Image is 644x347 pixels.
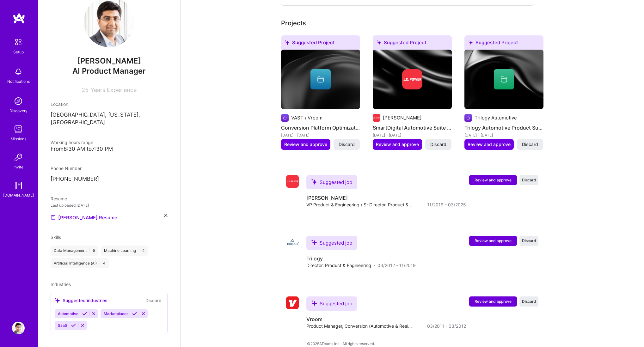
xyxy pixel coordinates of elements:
[427,323,466,329] span: 03/2011 - 03/2012
[373,114,380,122] img: Company logo
[423,323,425,329] span: ·
[519,236,538,246] button: Discard
[55,298,60,303] i: icon SuggestedTeams
[51,214,117,221] a: [PERSON_NAME] Resume
[90,87,137,93] span: Years Experience
[281,132,360,138] div: [DATE] - [DATE]
[306,201,421,208] span: VP Product & Engineering / Sr Director, Product & Engineering
[164,214,168,217] i: icon Close
[469,236,517,246] button: Review and approve
[306,316,466,323] h4: Vroom
[51,175,168,183] p: [PHONE_NUMBER]
[138,248,140,253] span: |
[141,311,146,316] i: Reject
[51,246,98,256] div: Data Management 5
[383,114,421,121] div: [PERSON_NAME]
[306,255,416,262] h4: Trilogy
[311,240,317,245] i: icon SuggestedTeams
[373,132,452,138] div: [DATE] - [DATE]
[286,236,299,248] img: Company logo
[522,238,536,243] span: Discard
[13,13,25,24] img: logo
[51,282,71,287] span: Industries
[517,139,543,150] button: Discard
[522,177,536,183] span: Discard
[519,175,538,185] button: Discard
[468,40,473,45] i: icon SuggestedTeams
[475,299,512,304] span: Review and approve
[12,65,25,78] img: bell
[51,146,168,152] div: From 8:30 AM to 7:30 PM
[281,114,289,122] img: Company logo
[101,246,148,256] div: Machine Learning 4
[468,141,511,148] span: Review and approve
[51,196,67,201] span: Resume
[91,311,96,316] i: Reject
[475,177,512,183] span: Review and approve
[464,132,543,138] div: [DATE] - [DATE]
[430,141,446,148] span: Discard
[51,202,168,209] div: Last uploaded: [DATE]
[311,300,317,306] i: icon SuggestedTeams
[3,192,34,198] div: [DOMAIN_NAME]
[14,164,23,170] div: Invite
[311,179,317,185] i: icon SuggestedTeams
[469,175,517,185] button: Review and approve
[72,66,146,76] span: AI Product Manager
[522,299,536,304] span: Discard
[425,139,451,150] button: Discard
[281,124,360,132] h4: Conversion Platform Optimization
[7,78,30,85] div: Notifications
[13,49,24,55] div: Setup
[402,69,422,89] img: Company logo
[281,35,360,52] div: Suggested Project
[464,124,543,132] h4: Trilogy Automotive Product Suite Expansion
[99,261,101,266] span: |
[376,141,419,148] span: Review and approve
[464,50,543,109] img: cover
[12,95,25,107] img: discovery
[80,323,85,328] i: Reject
[284,141,327,148] span: Review and approve
[51,258,109,268] div: Artificial Intelligence (AI) 4
[281,50,360,109] img: cover
[12,123,25,136] img: teamwork
[12,179,25,192] img: guide book
[475,114,517,121] div: Trilogy Automotive
[12,151,25,164] img: Invite
[464,139,514,150] button: Review and approve
[334,139,360,150] button: Discard
[55,297,107,304] div: Suggested industries
[423,201,425,208] span: ·
[373,124,452,132] h4: SmartDigital Automotive Suite Leadership
[373,50,452,109] img: cover
[373,139,422,150] button: Review and approve
[464,35,543,52] div: Suggested Project
[51,234,61,240] span: Skills
[281,18,306,28] div: Add projects you've worked on
[522,141,538,148] span: Discard
[377,262,416,269] span: 03/2012 - 11/2019
[306,296,357,311] div: Suggested job
[374,262,375,269] span: ·
[144,297,163,304] button: Discard
[51,215,56,220] img: Resume
[82,311,87,316] i: Accept
[306,194,466,201] h4: [PERSON_NAME]
[10,322,26,334] a: User Avatar
[12,35,25,49] img: setup
[377,40,381,45] i: icon SuggestedTeams
[281,139,330,150] button: Review and approve
[373,35,452,52] div: Suggested Project
[51,111,168,126] p: [GEOGRAPHIC_DATA], [US_STATE], [GEOGRAPHIC_DATA]
[51,166,82,171] span: Phone Number
[82,87,89,93] span: 25
[104,311,128,316] span: Marketplaces
[12,322,25,334] img: User Avatar
[286,175,299,188] img: Company logo
[132,311,137,316] i: Accept
[9,107,28,114] div: Discovery
[281,18,306,28] div: Projects
[58,311,78,316] span: Automotive
[306,323,421,329] span: Product Manager, Conversion (Automotive & Real Estate)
